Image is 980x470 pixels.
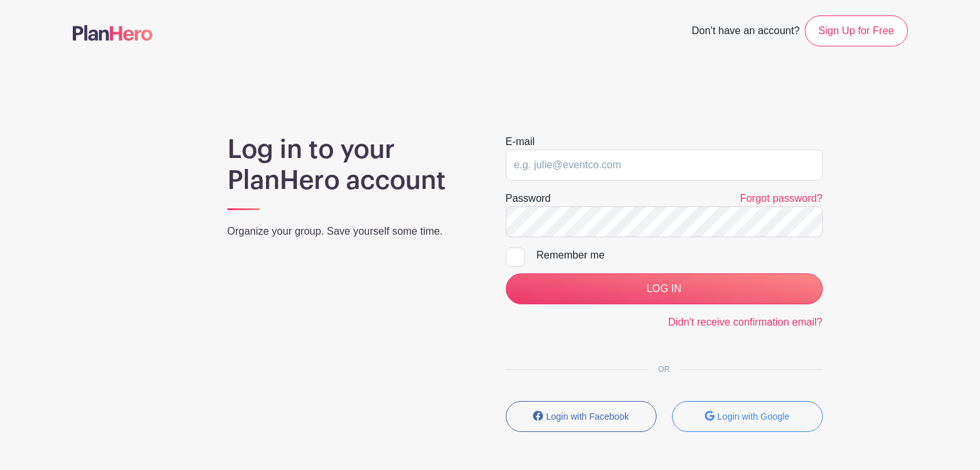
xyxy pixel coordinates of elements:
img: logo-507f7623f17ff9eddc593b1ce0a138ce2505c220e1c5a4e2b4648c50719b7d32.svg [73,25,153,41]
a: Sign Up for Free [805,15,907,46]
small: Login with Facebook [546,411,629,422]
p: Organize your group. Save yourself some time. [227,224,475,239]
input: LOG IN [506,273,823,304]
span: Don't have an account? [691,18,800,46]
button: Login with Google [672,401,823,432]
a: Forgot password? [740,193,822,204]
span: OR [648,365,680,374]
h1: Log in to your PlanHero account [227,134,475,196]
label: Password [506,191,551,206]
small: Login with Google [717,411,789,422]
input: e.g. julie@eventco.com [506,150,823,181]
a: Didn't receive confirmation email? [668,317,823,328]
button: Login with Facebook [506,401,657,432]
label: E-mail [506,134,535,150]
div: Remember me [537,248,823,263]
